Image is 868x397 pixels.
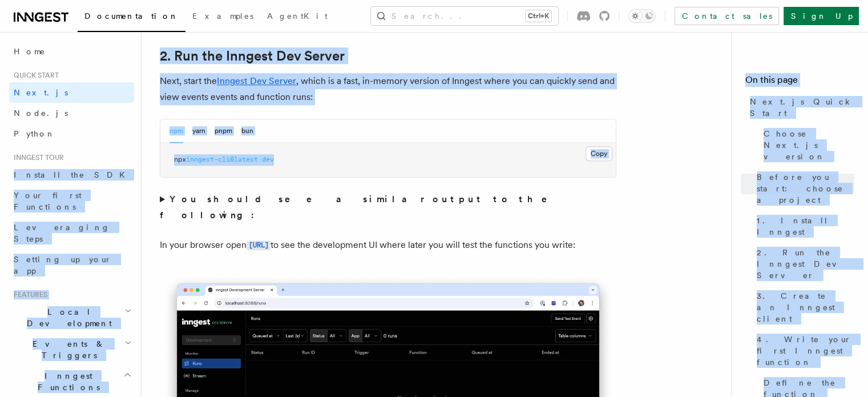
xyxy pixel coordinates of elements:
[752,167,854,210] a: Before you start: choose a project
[262,155,274,163] span: dev
[9,185,134,217] a: Your first Functions
[9,123,134,144] a: Python
[174,155,186,163] span: npx
[160,191,616,223] summary: You should see a similar output to the following:
[371,7,558,25] button: Search...Ctrl+K
[247,240,271,250] code: [URL]
[745,73,854,91] h4: On this page
[185,3,260,31] a: Examples
[84,11,179,21] span: Documentation
[9,302,134,334] button: Local Development
[586,146,612,161] button: Copy
[260,3,334,31] a: AgentKit
[9,249,134,281] a: Setting up your app
[9,290,47,299] span: Features
[14,223,110,243] span: Leveraging Steps
[784,7,859,25] a: Sign Up
[757,290,854,324] span: 3. Create an Inngest client
[764,128,854,162] span: Choose Next.js version
[217,75,296,86] a: Inngest Dev Server
[78,3,185,32] a: Documentation
[675,7,779,25] a: Contact sales
[192,11,253,21] span: Examples
[14,191,82,211] span: Your first Functions
[9,370,123,393] span: Inngest Functions
[759,123,854,167] a: Choose Next.js version
[757,334,854,368] span: 4. Write your first Inngest function
[752,242,854,286] a: 2. Run the Inngest Dev Server
[745,91,854,123] a: Next.js Quick Start
[757,215,854,238] span: 1. Install Inngest
[14,129,55,138] span: Python
[9,306,124,329] span: Local Development
[215,119,232,143] button: pnpm
[267,11,328,21] span: AgentKit
[14,46,46,57] span: Home
[9,103,134,123] a: Node.js
[9,165,134,185] a: Install the SDK
[526,10,551,22] kbd: Ctrl+K
[9,334,134,366] button: Events & Triggers
[160,237,616,254] p: In your browser open to see the development UI where later you will test the functions you write:
[160,73,616,105] p: Next, start the , which is a fast, in-memory version of Inngest where you can quickly send and vi...
[14,255,112,275] span: Setting up your app
[160,48,345,64] a: 2. Run the Inngest Dev Server
[9,338,124,361] span: Events & Triggers
[192,119,205,143] button: yarn
[752,210,854,242] a: 1. Install Inngest
[160,194,563,220] strong: You should see a similar output to the following:
[752,286,854,329] a: 3. Create an Inngest client
[9,82,134,103] a: Next.js
[9,71,59,80] span: Quick start
[14,170,132,179] span: Install the SDK
[9,217,134,249] a: Leveraging Steps
[14,109,68,118] span: Node.js
[241,119,253,143] button: bun
[14,88,68,97] span: Next.js
[750,96,854,119] span: Next.js Quick Start
[628,9,656,23] button: Toggle dark mode
[186,155,258,163] span: inngest-cli@latest
[247,239,271,250] a: [URL]
[169,119,183,143] button: npm
[9,153,64,162] span: Inngest tour
[757,171,854,206] span: Before you start: choose a project
[9,41,134,62] a: Home
[757,247,854,281] span: 2. Run the Inngest Dev Server
[752,329,854,372] a: 4. Write your first Inngest function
